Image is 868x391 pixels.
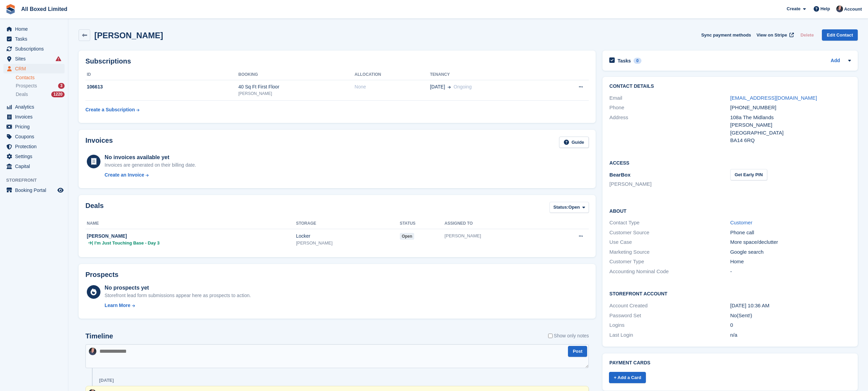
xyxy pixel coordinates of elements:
[3,64,65,73] a: menu
[92,240,93,247] span: |
[5,4,16,14] img: stora-icon-8386f47178a22dfd0bd8f6a31ec36ba5ce8667c1dd55bd0f319d3a0aa187defe.svg
[609,290,851,297] h2: Storefront Account
[239,83,355,90] div: 40 Sq Ft First Floor
[94,240,160,247] span: I'm Just Touching Base - Day 3
[56,56,61,61] i: Smart entry sync failures have occurred
[3,102,65,112] a: menu
[609,172,630,178] span: BearBox
[85,103,139,116] a: Create a Subscription
[15,102,56,112] span: Analytics
[105,171,144,179] div: Create an Invoice
[15,152,56,161] span: Settings
[16,74,65,81] a: Contacts
[609,248,730,256] div: Marketing Source
[15,132,56,141] span: Coupons
[3,142,65,151] a: menu
[85,69,239,80] th: ID
[798,29,816,41] button: Delete
[730,302,851,310] div: [DATE] 10:36 AM
[105,302,130,309] div: Learn More
[15,185,56,195] span: Booking Portal
[553,204,568,211] span: Status:
[3,54,65,64] a: menu
[609,238,730,246] div: Use Case
[609,207,851,214] h2: About
[400,233,415,240] span: open
[559,137,589,148] a: Guide
[730,331,851,339] div: n/a
[85,218,296,229] th: Name
[820,5,830,12] span: Help
[6,177,68,184] span: Storefront
[445,218,548,229] th: Assigned to
[568,346,587,357] button: Post
[568,204,580,211] span: Open
[58,83,65,89] div: 3
[15,54,56,64] span: Sites
[609,331,730,339] div: Last Login
[296,240,400,247] div: [PERSON_NAME]
[85,271,119,279] h2: Prospects
[730,229,851,237] div: Phone call
[609,302,730,310] div: Account Created
[730,121,851,129] div: [PERSON_NAME]
[105,302,251,309] a: Learn More
[730,114,851,122] div: 108a The Midlands
[822,29,858,41] a: Edit Contact
[609,229,730,237] div: Customer Source
[430,83,445,90] span: [DATE]
[730,169,767,180] button: Get Early PIN
[844,6,862,13] span: Account
[3,152,65,161] a: menu
[16,83,37,89] span: Prospects
[3,24,65,34] a: menu
[85,202,104,214] h2: Deals
[445,233,548,239] div: [PERSON_NAME]
[430,69,548,80] th: Tenancy
[3,185,65,195] a: menu
[87,233,296,240] div: [PERSON_NAME]
[85,332,113,340] h2: Timeline
[400,218,445,229] th: Status
[609,258,730,266] div: Customer Type
[550,202,589,213] button: Status: Open
[3,132,65,141] a: menu
[15,112,56,122] span: Invoices
[56,186,65,194] a: Preview store
[730,129,851,137] div: [GEOGRAPHIC_DATA]
[85,137,113,148] h2: Invoices
[105,153,196,162] div: No invoices available yet
[730,312,851,320] div: No
[99,378,114,383] div: [DATE]
[18,3,70,15] a: All Boxed Limited
[831,57,840,65] a: Add
[730,137,851,144] div: BA14 6RQ
[609,84,851,89] h2: Contact Details
[85,106,135,113] div: Create a Subscription
[16,91,28,98] span: Deals
[609,312,730,320] div: Password Set
[730,104,851,112] div: [PHONE_NUMBER]
[85,83,239,90] div: 106613
[730,258,851,266] div: Home
[3,122,65,131] a: menu
[296,218,400,229] th: Storage
[15,64,56,73] span: CRM
[701,29,751,41] button: Sync payment methods
[94,31,163,40] h2: [PERSON_NAME]
[15,142,56,151] span: Protection
[355,69,430,80] th: Allocation
[730,220,752,225] a: Customer
[787,5,800,12] span: Create
[85,57,589,65] h2: Subscriptions
[618,58,631,64] h2: Tasks
[609,219,730,227] div: Contact Type
[634,58,641,64] div: 0
[609,360,851,366] h2: Payment cards
[51,92,65,97] div: 1220
[355,83,430,90] div: None
[3,34,65,44] a: menu
[15,162,56,171] span: Capital
[609,94,730,102] div: Email
[730,238,851,246] div: More space/declutter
